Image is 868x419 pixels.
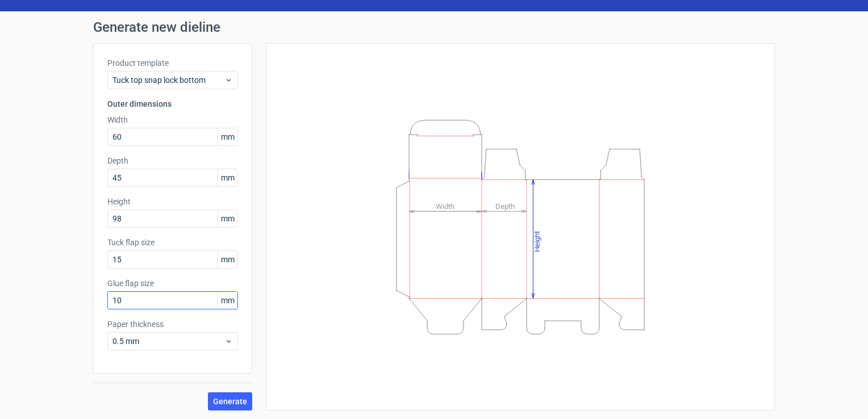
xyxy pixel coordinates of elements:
[107,319,238,330] label: Paper thickness
[107,98,238,110] h3: Outer dimensions
[107,237,238,248] label: Tuck flap size
[436,202,454,210] tspan: Width
[208,392,252,410] button: Generate
[495,202,515,210] tspan: Depth
[533,231,541,252] tspan: Height
[218,210,237,227] span: mm
[218,292,237,309] span: mm
[93,20,775,34] h1: Generate new dieline
[218,169,237,186] span: mm
[112,74,224,86] span: Tuck top snap lock bottom
[112,336,224,347] span: 0.5 mm
[213,397,247,405] span: Generate
[107,114,238,125] label: Width
[107,196,238,207] label: Height
[218,128,237,145] span: mm
[218,251,237,268] span: mm
[107,155,238,166] label: Depth
[107,278,238,289] label: Glue flap size
[107,57,238,69] label: Product template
